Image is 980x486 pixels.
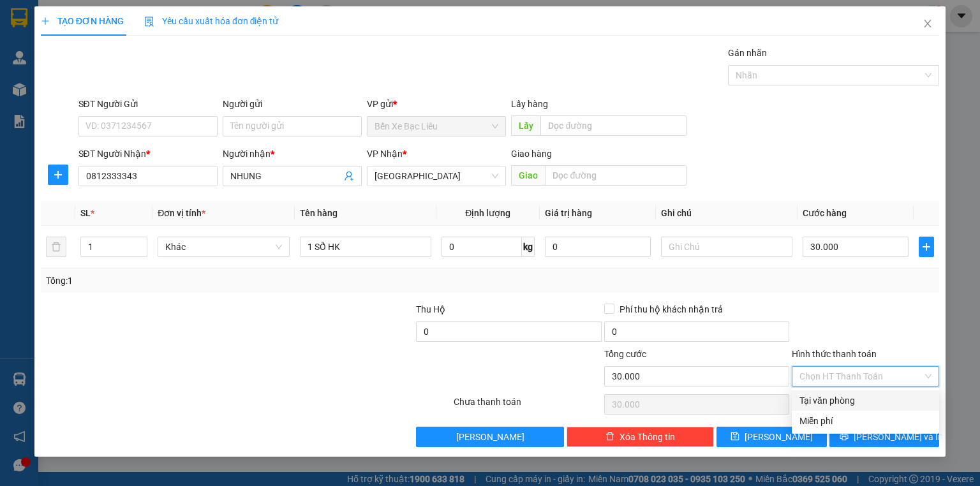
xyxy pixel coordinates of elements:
span: [PERSON_NAME] [745,430,813,444]
span: Xóa Thông tin [620,430,675,444]
span: plus [41,17,50,26]
span: Định lượng [465,208,510,218]
img: icon [144,17,154,27]
span: Lấy hàng [511,99,548,109]
span: printer [840,432,849,442]
span: plus [919,242,933,252]
div: SĐT Người Gửi [78,97,218,111]
span: Sài Gòn [375,166,498,186]
span: Đơn vị tính [158,208,205,218]
div: Tổng: 1 [46,274,379,288]
span: environment [73,31,84,41]
img: logo.jpg [6,6,70,70]
span: Giao [511,165,545,186]
input: Dọc đường [545,165,687,186]
span: Cước hàng [803,208,847,218]
div: Người nhận [223,147,362,161]
button: plus [48,165,68,185]
span: close [923,18,933,29]
span: plus [48,170,68,180]
span: Giá trị hàng [545,208,592,218]
b: Nhà Xe Hà My [73,8,170,24]
span: Yêu cầu xuất hóa đơn điện tử [144,16,279,26]
span: SL [80,208,91,218]
span: [PERSON_NAME] [456,430,524,444]
button: [PERSON_NAME] [416,427,563,447]
span: Tổng cước [604,349,646,359]
span: Giao hàng [511,149,552,159]
button: printer[PERSON_NAME] và In [829,427,940,447]
span: save [731,432,739,442]
span: TẠO ĐƠN HÀNG [41,16,124,26]
input: Dọc đường [540,115,687,136]
span: Lấy [511,115,540,136]
label: Hình thức thanh toán [792,349,877,359]
span: Phí thu hộ khách nhận trả [614,302,728,316]
button: deleteXóa Thông tin [567,427,714,447]
span: Khác [165,237,281,256]
div: Chưa thanh toán [452,395,602,417]
div: Người gửi [223,97,362,111]
span: VP Nhận [367,149,403,159]
button: plus [919,237,934,257]
input: Ghi Chú [661,237,792,257]
span: [PERSON_NAME] và In [854,430,943,444]
div: Tại văn phòng [799,394,932,408]
span: delete [605,432,614,442]
span: phone [73,47,84,57]
li: 995 [PERSON_NAME] [6,28,243,44]
label: Gán nhãn [728,48,767,58]
span: kg [522,237,535,257]
li: 0946 508 595 [6,44,243,60]
th: Ghi chú [656,201,798,226]
span: user-add [344,171,354,181]
button: delete [46,237,66,257]
div: SĐT Người Nhận [78,147,218,161]
span: Bến Xe Bạc Liêu [375,117,498,136]
span: Thu Hộ [416,304,445,314]
span: Tên hàng [300,208,338,218]
input: 0 [545,237,651,257]
button: save[PERSON_NAME] [716,427,827,447]
button: Close [910,6,946,42]
div: VP gửi [367,97,506,111]
b: GỬI : Bến Xe Bạc Liêu [6,80,177,101]
div: Miễn phí [799,414,932,428]
input: VD: Bàn, Ghế [300,237,431,257]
